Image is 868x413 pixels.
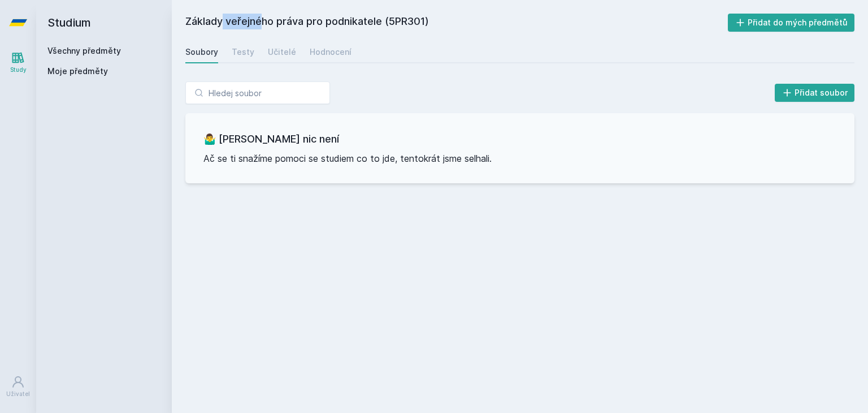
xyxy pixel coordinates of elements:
[185,46,218,58] div: Soubory
[2,369,34,404] a: Uživatel
[268,46,296,58] div: Učitelé
[10,66,27,74] div: Study
[232,41,254,63] a: Testy
[268,41,296,63] a: Učitelé
[185,81,330,104] input: Hledej soubor
[203,152,836,165] p: Ač se ti snažíme pomoci se studiem co to jde, tentokrát jsme selhali.
[310,41,351,63] a: Hodnocení
[728,14,855,32] button: Přidat do mých předmětů
[47,46,121,55] a: Všechny předměty
[232,46,254,58] div: Testy
[310,46,351,58] div: Hodnocení
[2,45,34,80] a: Study
[185,41,218,63] a: Soubory
[6,390,30,398] div: Uživatel
[203,131,836,147] h3: 🤷‍♂️ [PERSON_NAME] nic není
[185,14,728,32] h2: Základy veřejného práva pro podnikatele (5PR301)
[47,66,108,77] span: Moje předměty
[775,84,855,102] button: Přidat soubor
